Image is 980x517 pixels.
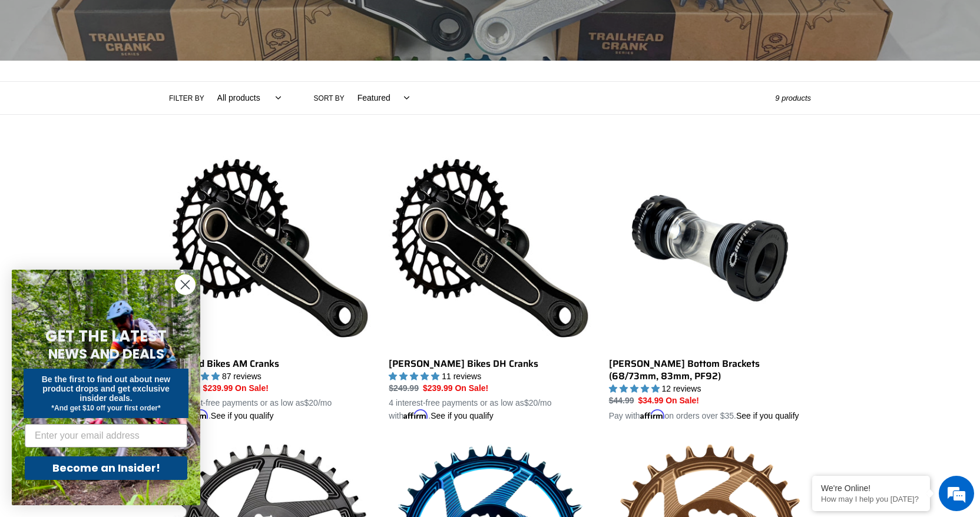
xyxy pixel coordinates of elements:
[775,94,811,102] span: 9 products
[821,483,921,493] div: We're Online!
[25,456,187,480] button: Become an Insider!
[314,93,345,104] label: Sort by
[175,274,196,295] button: Close dialog
[45,326,167,347] span: GET THE LATEST
[821,495,921,503] p: How may I help you today?
[51,404,160,412] span: *And get $10 off your first order*
[42,375,171,403] span: Be the first to find out about new product drops and get exclusive insider deals.
[25,424,187,448] input: Enter your email address
[48,344,164,363] span: NEWS AND DEALS
[169,93,204,104] label: Filter by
